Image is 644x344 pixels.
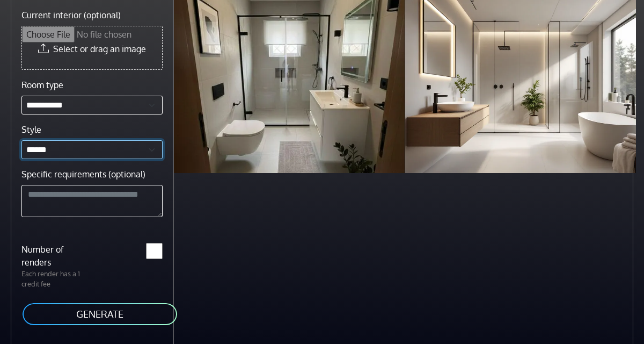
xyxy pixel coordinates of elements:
label: Room type [21,78,63,91]
button: GENERATE [21,302,178,326]
label: Specific requirements (optional) [21,168,145,181]
label: Current interior (optional) [21,9,121,21]
label: Number of renders [15,243,92,269]
p: Each render has a 1 credit fee [15,269,92,289]
label: Style [21,123,41,136]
